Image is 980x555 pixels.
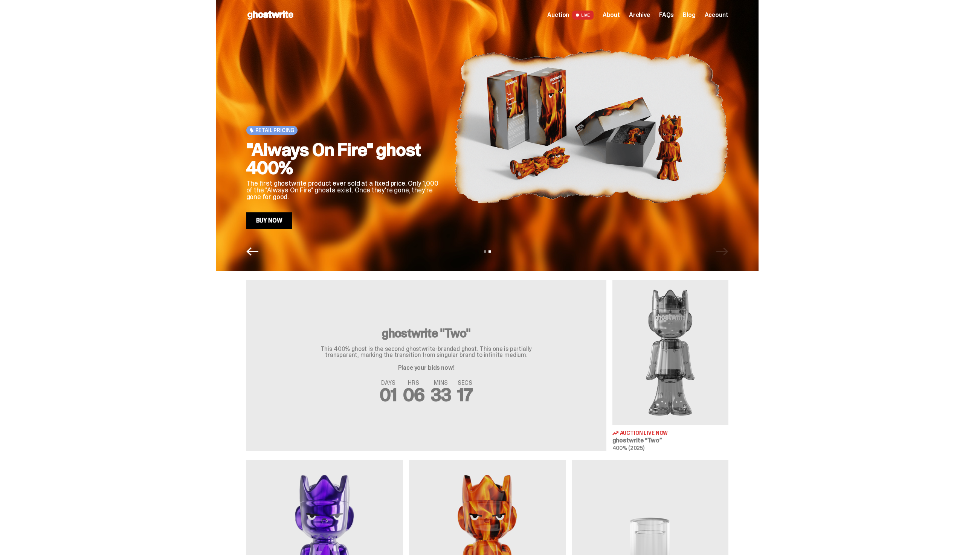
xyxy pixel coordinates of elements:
a: Archive [629,12,650,18]
span: Retail Pricing [255,127,295,133]
span: DAYS [380,380,397,386]
h3: ghostwrite "Two" [306,327,547,339]
p: The first ghostwrite product ever sold at a fixed price. Only 1,000 of the "Always On Fire" ghost... [246,180,442,200]
span: Auction [547,12,569,18]
span: 17 [457,383,473,407]
button: Previous [246,245,258,258]
button: View slide 1 [484,250,486,253]
span: Auction Live Now [620,430,668,436]
a: Two Auction Live Now [612,280,728,451]
span: HRS [403,380,424,386]
img: "Always On Fire" ghost 400% [454,23,728,229]
span: MINS [430,380,452,386]
a: Buy Now [246,212,292,229]
span: 400% (2025) [612,445,644,451]
a: FAQs [659,12,674,18]
span: 01 [380,383,397,407]
a: Account [705,12,728,18]
span: SECS [457,380,473,386]
span: 06 [403,383,424,407]
p: This 400% ghost is the second ghostwrite-branded ghost. This one is partially transparent, markin... [306,346,547,358]
h3: ghostwrite “Two” [612,438,728,444]
h2: "Always On Fire" ghost 400% [246,141,442,177]
span: 33 [430,383,452,407]
a: About [603,12,620,18]
a: Auction LIVE [547,11,593,20]
img: Two [612,280,728,425]
span: LIVE [572,11,594,20]
a: Blog [683,12,695,18]
button: View slide 2 [488,250,491,253]
p: Place your bids now! [306,365,547,371]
